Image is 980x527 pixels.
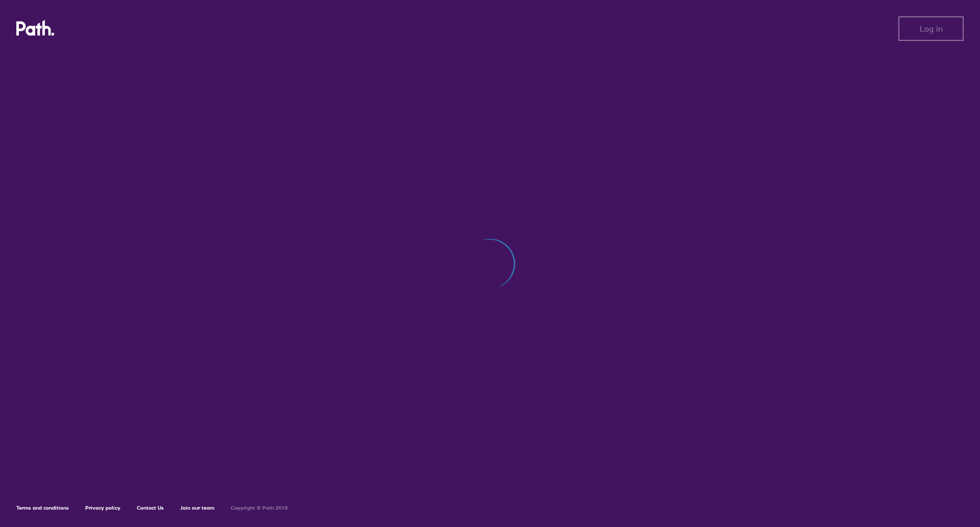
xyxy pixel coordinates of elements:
[85,505,120,511] a: Privacy policy
[898,16,964,41] button: Log in
[137,505,164,511] a: Contact Us
[16,505,69,511] a: Terms and conditions
[231,505,288,511] h6: Copyright © Path 2018
[920,24,943,33] span: Log in
[180,505,214,511] a: Join our team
